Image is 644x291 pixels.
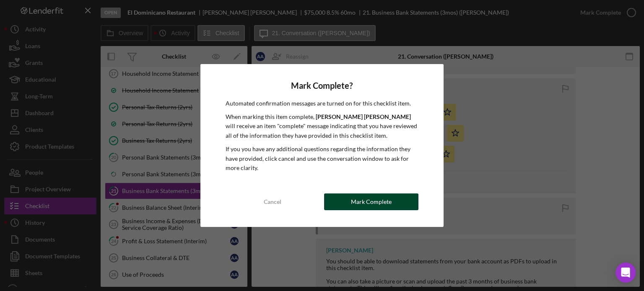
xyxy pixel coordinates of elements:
[226,99,419,108] p: Automated confirmation messages are turned on for this checklist item.
[351,193,392,210] div: Mark Complete
[615,263,636,283] div: Open Intercom Messenger
[316,113,411,120] b: [PERSON_NAME] [PERSON_NAME]
[226,193,320,210] button: Cancel
[264,193,281,210] div: Cancel
[226,112,419,140] p: When marking this item complete, will receive an item "complete" message indicating that you have...
[226,144,419,173] p: If you you have any additional questions regarding the information they have provided, click canc...
[226,81,419,90] h4: Mark Complete?
[324,193,418,210] button: Mark Complete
